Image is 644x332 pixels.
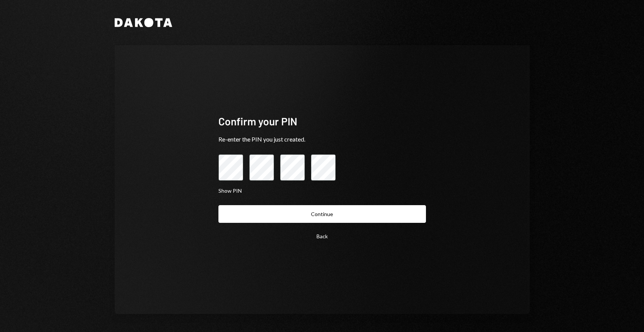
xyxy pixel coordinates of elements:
input: pin code 4 of 4 [311,154,336,181]
input: pin code 1 of 4 [218,154,243,181]
button: Continue [218,205,426,223]
button: Show PIN [218,187,242,195]
input: pin code 3 of 4 [280,154,305,181]
input: pin code 2 of 4 [249,154,274,181]
div: Re-enter the PIN you just created. [218,135,426,144]
button: Back [218,227,426,245]
div: Confirm your PIN [218,114,426,129]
